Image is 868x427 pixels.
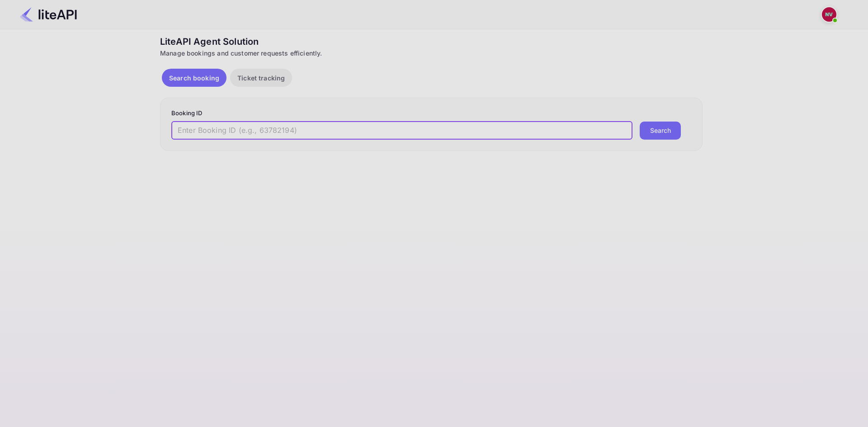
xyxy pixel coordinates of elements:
input: Enter Booking ID (e.g., 63782194) [171,122,632,140]
p: Search booking [169,73,219,83]
p: Ticket tracking [237,73,285,83]
img: LiteAPI Logo [20,7,77,22]
img: Nicholas Valbusa [822,7,836,22]
button: Search [640,122,681,140]
p: Booking ID [171,109,691,118]
div: LiteAPI Agent Solution [160,35,703,48]
div: Manage bookings and customer requests efficiently. [160,48,703,58]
